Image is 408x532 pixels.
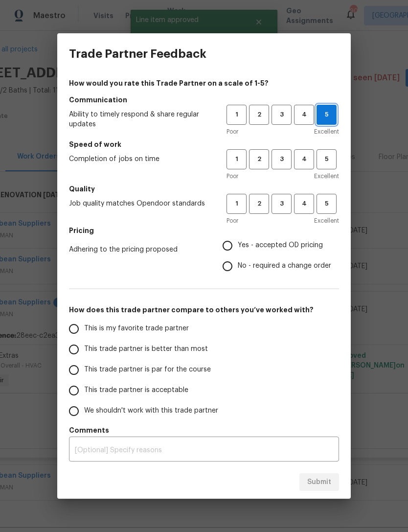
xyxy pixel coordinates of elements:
span: We shouldn't work with this trade partner [84,406,218,416]
span: 3 [272,109,291,120]
button: 1 [227,149,247,169]
span: Excellent [314,216,339,226]
span: 4 [295,154,313,165]
button: 1 [227,194,247,214]
span: Poor [227,216,238,226]
span: 4 [295,109,313,120]
span: 3 [272,198,291,209]
span: No - required a change order [238,261,331,271]
span: Poor [227,171,238,181]
span: 2 [250,109,268,120]
h3: Trade Partner Feedback [69,47,206,61]
h5: Pricing [69,226,339,235]
div: How does this trade partner compare to others you’ve worked with? [69,319,339,421]
span: Job quality matches Opendoor standards [69,199,211,208]
button: 1 [227,105,247,125]
button: 4 [294,105,314,125]
span: This is my favorite trade partner [84,324,189,334]
span: 5 [317,198,336,209]
span: This trade partner is better than most [84,344,208,354]
button: 2 [249,105,269,125]
span: Poor [227,127,238,137]
span: 1 [227,109,246,120]
span: 2 [250,198,268,209]
span: Excellent [314,171,339,181]
span: Ability to timely respond & share regular updates [69,110,211,129]
span: Adhering to the pricing proposed [69,245,207,254]
span: 5 [317,109,336,120]
span: 1 [227,154,246,165]
button: 3 [272,194,292,214]
span: 5 [317,154,336,165]
span: Completion of jobs on time [69,154,211,164]
h5: How does this trade partner compare to others you’ve worked with? [69,305,339,315]
button: 3 [272,149,292,169]
button: 2 [249,149,269,169]
button: 3 [272,105,292,125]
h5: Comments [69,425,339,435]
span: 1 [227,198,246,209]
span: This trade partner is acceptable [84,385,188,395]
h5: Speed of work [69,139,339,149]
div: Pricing [223,235,339,277]
span: 2 [250,154,268,165]
button: 5 [317,149,337,169]
button: 5 [317,194,337,214]
button: 2 [249,194,269,214]
span: 3 [272,154,291,165]
button: 5 [317,105,337,125]
button: 4 [294,149,314,169]
button: 4 [294,194,314,214]
span: Yes - accepted OD pricing [238,240,323,251]
span: This trade partner is par for the course [84,365,211,375]
h5: Communication [69,95,339,105]
h5: Quality [69,184,339,194]
h4: How would you rate this Trade Partner on a scale of 1-5? [69,78,339,88]
span: 4 [295,198,313,209]
span: Excellent [314,127,339,137]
